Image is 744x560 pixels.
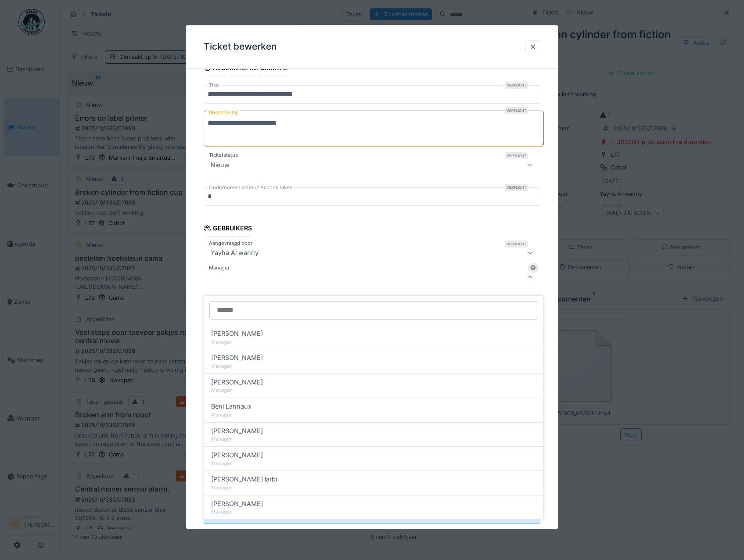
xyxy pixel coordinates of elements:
label: Manager [207,264,231,272]
span: [PERSON_NAME] larbi [211,474,277,484]
span: Beni Lannaux [211,402,252,411]
div: Manager [211,508,536,516]
span: [PERSON_NAME] [211,426,263,436]
div: Verplicht [505,241,528,248]
div: Manager [211,387,536,394]
label: Aangevraagd door [207,240,254,247]
div: Manager [211,435,536,443]
div: Manager [211,460,536,467]
span: [PERSON_NAME] [211,499,263,509]
label: Beschrijving [207,108,240,118]
div: Locatie [204,295,240,310]
label: Ondernomen acties / Actions taken [207,184,295,192]
span: [PERSON_NAME] [211,450,263,460]
div: Manager [211,338,536,346]
label: Titel [207,82,221,90]
div: Verplicht [505,108,528,115]
span: [PERSON_NAME] [211,377,263,387]
div: Manager [211,484,536,492]
h3: Ticket bewerken [204,41,277,52]
div: Nieuw [207,160,233,170]
div: Verplicht [505,82,528,89]
div: Verplicht [505,153,528,160]
span: [PERSON_NAME] [211,329,263,338]
label: Ticketstatus [207,152,240,159]
div: Gebruikers [204,222,252,237]
div: Yayha Al wanny [207,248,262,258]
span: [PERSON_NAME] [211,353,263,363]
div: Verplicht [505,184,528,191]
div: Algemene informatie [204,62,288,77]
div: Manager [211,363,536,370]
div: Manager [211,411,536,419]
